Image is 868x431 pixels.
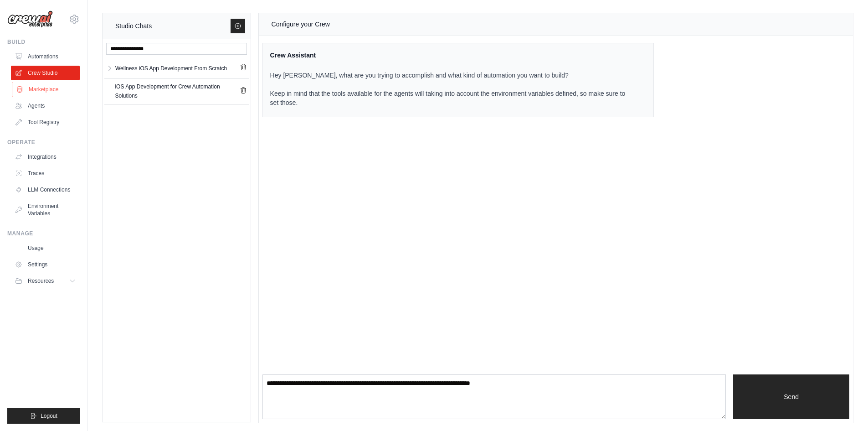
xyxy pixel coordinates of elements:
button: Send [733,374,849,419]
a: Automations [11,49,80,64]
div: Operate [7,139,80,146]
span: Resources [28,277,54,285]
a: Wellness iOS App Development From Scratch [113,62,240,74]
a: Marketplace [12,82,81,97]
a: Agents [11,99,80,113]
a: Environment Variables [11,199,80,221]
a: Traces [11,166,80,181]
a: Crew Studio [11,66,80,80]
a: Settings [11,257,80,272]
a: iOS App Development for Crew Automation Solutions [113,82,239,100]
div: iOS App Development for Crew Automation Solutions [115,82,239,100]
p: Hey [PERSON_NAME], what are you trying to accomplish and what kind of automation you want to buil... [270,71,635,107]
div: Build [7,38,80,46]
a: LLM Connections [11,182,80,197]
div: Crew Assistant [270,51,635,60]
div: Manage [7,230,80,237]
div: Wellness iOS App Development From Scratch [115,64,227,73]
button: Logout [7,408,80,424]
div: Configure your Crew [272,19,330,30]
span: Logout [41,412,57,420]
button: Resources [11,274,80,288]
div: Studio Chats [115,21,152,31]
a: Integrations [11,150,80,164]
a: Tool Registry [11,115,80,130]
a: Usage [11,241,80,255]
img: Logo [7,10,53,28]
